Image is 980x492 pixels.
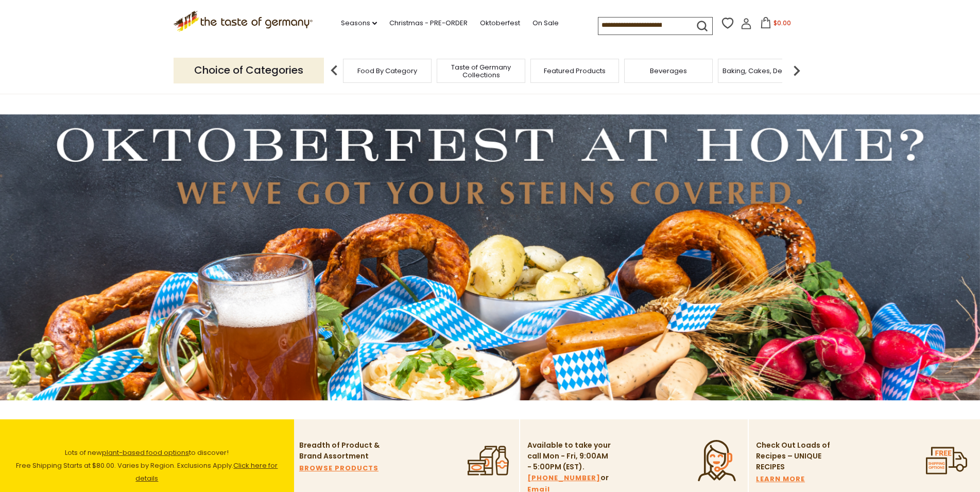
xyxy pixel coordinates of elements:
img: previous arrow [324,60,345,81]
a: LEARN MORE [756,473,805,485]
a: Seasons [341,18,377,29]
button: $0.00 [754,17,798,32]
img: next arrow [786,60,807,81]
p: Breadth of Product & Brand Assortment [299,440,384,462]
p: Check Out Loads of Recipes – UNIQUE RECIPES [756,440,831,472]
a: Christmas - PRE-ORDER [389,18,468,29]
a: On Sale [532,18,559,29]
a: Food By Category [357,67,417,75]
a: [PHONE_NUMBER] [527,472,600,484]
a: Baking, Cakes, Desserts [723,67,802,75]
a: Beverages [650,67,687,75]
a: plant-based food options [102,448,189,457]
span: Lots of new to discover! Free Shipping Starts at $80.00. Varies by Region. Exclusions Apply. [16,448,278,483]
a: Featured Products [544,67,606,75]
a: Oktoberfest [480,18,520,29]
a: BROWSE PRODUCTS [299,463,379,474]
a: Taste of Germany Collections [440,63,522,79]
span: $0.00 [773,19,791,27]
p: Choice of Categories [174,58,324,83]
